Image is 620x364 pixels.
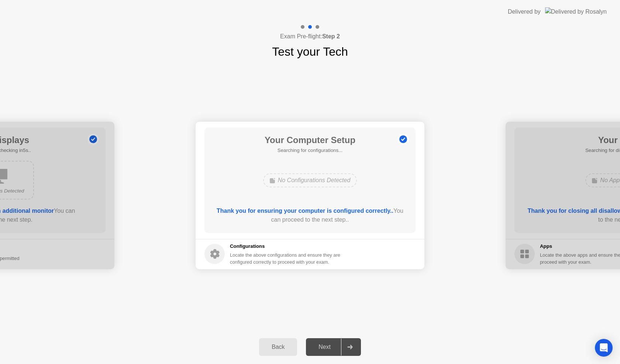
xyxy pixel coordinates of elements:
[545,7,607,16] img: Delivered by Rosalyn
[230,243,342,250] h5: Configurations
[265,147,355,154] h5: Searching for configurations...
[217,208,393,214] b: Thank you for ensuring your computer is configured correctly..
[508,7,541,16] div: Delivered by
[280,32,340,41] h4: Exam Pre-flight:
[215,207,405,224] div: You can proceed to the next step..
[308,344,341,350] div: Next
[306,338,361,356] button: Next
[595,339,613,357] div: Open Intercom Messenger
[261,344,295,350] div: Back
[322,33,340,39] b: Step 2
[272,43,348,60] h1: Test your Tech
[259,338,297,356] button: Back
[230,252,342,266] div: Locate the above configurations and ensure they are configured correctly to proceed with your exam.
[265,134,355,147] h1: Your Computer Setup
[263,173,357,187] div: No Configurations Detected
